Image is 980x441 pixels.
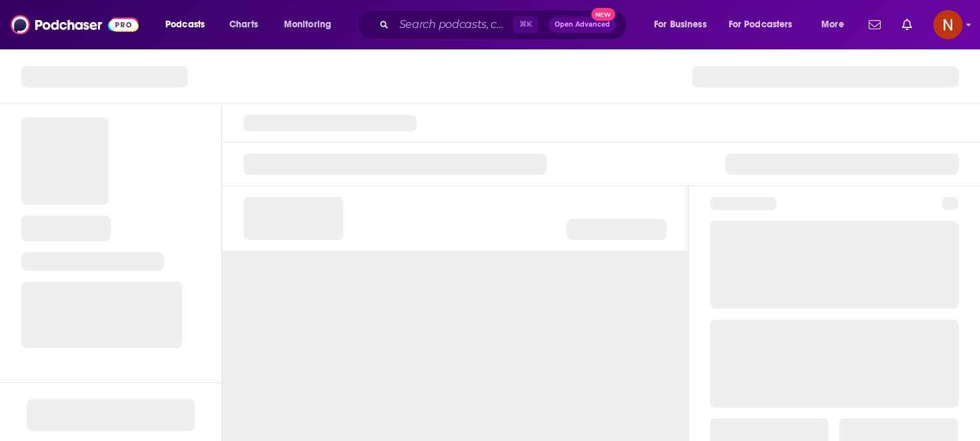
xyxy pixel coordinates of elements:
[933,10,963,39] img: User Profile
[720,14,812,35] button: open menu
[11,12,139,37] img: Podchaser - Follow, Share and Rate Podcasts
[284,15,331,34] span: Monitoring
[897,13,917,36] a: Show notifications dropdown
[165,15,205,34] span: Podcasts
[933,10,963,39] button: Show profile menu
[654,15,707,34] span: For Business
[229,15,258,34] span: Charts
[591,8,615,21] span: New
[549,17,616,33] button: Open AdvancedNew
[555,21,610,28] span: Open Advanced
[221,14,266,35] a: Charts
[729,15,793,34] span: For Podcasters
[370,9,640,40] div: Search podcasts, credits, & more...
[821,15,844,34] span: More
[513,16,538,33] span: ⌘ K
[275,14,349,35] button: open menu
[394,14,513,35] input: Search podcasts, credits, & more...
[933,10,963,39] span: Logged in as AdelNBM
[156,14,222,35] button: open menu
[812,14,861,35] button: open menu
[863,13,886,36] a: Show notifications dropdown
[645,14,723,35] button: open menu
